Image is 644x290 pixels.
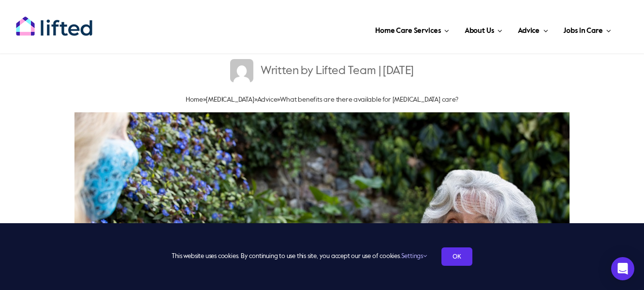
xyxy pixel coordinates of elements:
[79,92,565,107] nav: Breadcrumb
[441,247,472,266] a: OK
[172,249,426,264] span: This website uses cookies. By continuing to use this site, you accept our use of cookies.
[560,15,614,44] a: Jobs in Care
[563,23,602,39] span: Jobs in Care
[206,96,254,103] a: [MEDICAL_DATA]
[15,16,93,26] a: lifted-logo
[375,23,440,39] span: Home Care Services
[257,96,278,103] a: Advice
[120,15,614,44] nav: Main Menu
[186,96,203,103] a: Home
[186,96,458,103] span: » » »
[515,15,551,44] a: Advice
[611,257,634,280] div: Open Intercom Messenger
[280,96,458,103] span: What benefits are there available for [MEDICAL_DATA] care?
[462,15,505,44] a: About Us
[518,23,540,39] span: Advice
[401,253,427,259] a: Settings
[372,15,452,44] a: Home Care Services
[465,23,494,39] span: About Us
